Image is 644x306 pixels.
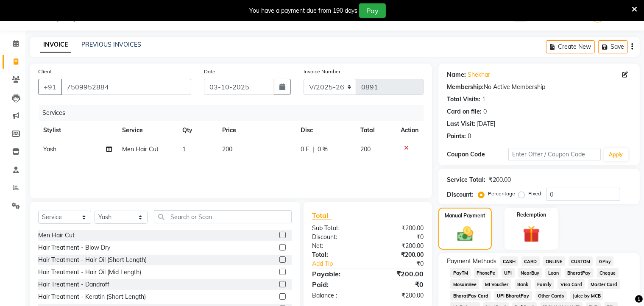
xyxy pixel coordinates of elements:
span: ONLINE [543,256,565,266]
input: Search by Name/Mobile/Email/Code [61,79,191,95]
span: Total [312,211,332,220]
div: ₹0 [378,259,430,268]
th: Stylist [38,121,117,140]
span: | [312,145,314,154]
a: Shekhar [468,70,490,79]
div: 0 [483,107,487,116]
span: PayTM [450,268,471,278]
span: PhonePe [474,268,498,278]
label: Client [38,68,52,75]
th: Action [396,121,424,140]
span: Master Card [588,279,620,289]
label: Redemption [517,211,546,219]
span: Loan [545,268,561,278]
div: Net: [306,242,368,250]
span: Payment Methods [447,257,496,266]
div: Men Hair Cut [38,231,75,240]
span: 0 % [318,145,328,154]
div: Service Total: [447,175,485,184]
span: NearBuy [518,268,542,278]
span: Cheque [597,268,619,278]
div: Balance : [306,291,368,300]
span: 1 [182,145,186,153]
div: 1 [482,95,485,104]
a: INVOICE [40,37,71,53]
div: Total: [306,250,368,259]
div: ₹0 [368,233,430,242]
div: Card on file: [447,107,482,116]
button: Save [598,40,628,53]
span: CARD [521,256,540,266]
div: Hair Treatment - Keratin (Short Length) [38,292,146,301]
button: Pay [359,3,386,18]
button: Create New [546,40,595,53]
div: You have a payment due from 190 days [249,6,357,15]
a: Add Tip [306,259,378,268]
span: MosamBee [450,279,479,289]
div: ₹200.00 [368,250,430,259]
div: Hair Treatment - Blow Dry [38,243,110,252]
a: PREVIOUS INVOICES [81,41,141,48]
th: Qty [177,121,217,140]
div: Membership: [447,83,484,92]
div: Services [39,105,430,121]
div: Last Visit: [447,120,475,128]
div: Name: [447,70,466,79]
span: Yash [43,145,56,153]
span: Visa Card [558,279,585,289]
div: ₹200.00 [368,269,430,279]
img: _cash.svg [452,225,479,243]
span: 200 [360,145,371,153]
button: +91 [38,79,62,95]
div: ₹200.00 [368,291,430,300]
span: Bank [515,279,531,289]
div: Discount: [447,190,473,199]
div: Coupon Code [447,150,508,159]
div: Sub Total: [306,224,368,233]
div: Total Visits: [447,95,480,104]
div: No Active Membership [447,83,631,92]
span: 0 F [301,145,309,154]
span: BharatPay Card [450,291,491,300]
label: Manual Payment [445,212,485,220]
div: Hair Treatment - Dandroff [38,280,109,289]
input: Search or Scan [154,210,292,223]
label: Date [204,68,215,75]
div: ₹200.00 [368,242,430,250]
span: UPI [502,268,515,278]
div: Hair Treatment - Hair Oil (Short Length) [38,256,147,264]
th: Disc [296,121,355,140]
img: _gift.svg [518,224,545,245]
span: CUSTOM [569,256,593,266]
div: ₹200.00 [489,175,511,184]
span: Family [535,279,555,289]
div: ₹200.00 [368,224,430,233]
div: Hair Treatment - Hair Oil (Mid Length) [38,268,141,277]
div: Points: [447,132,466,141]
label: Percentage [488,190,515,198]
div: Discount: [306,233,368,242]
div: Paid: [306,279,368,289]
div: ₹0 [368,279,430,289]
span: MI Voucher [482,279,511,289]
span: Men Hair Cut [122,145,159,153]
th: Service [117,121,177,140]
th: Price [217,121,296,140]
span: CASH [500,256,518,266]
th: Total [355,121,396,140]
span: 200 [222,145,232,153]
span: UPI BharatPay [494,291,532,300]
span: BharatPay [565,268,594,278]
label: Fixed [528,190,541,198]
span: Juice by MCB [570,291,604,300]
div: 0 [468,132,471,141]
span: Other Cards [535,291,567,300]
div: Payable: [306,269,368,279]
span: GPay [596,256,613,266]
label: Invoice Number [304,68,340,75]
div: [DATE] [477,120,495,128]
input: Enter Offer / Coupon Code [508,148,600,161]
button: Apply [604,148,628,161]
